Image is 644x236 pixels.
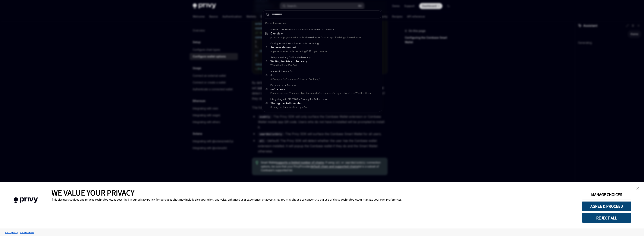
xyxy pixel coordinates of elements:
[582,201,631,211] button: AGREE & PROCEED
[582,213,631,223] button: REJECT ALL
[270,50,373,53] p: app uses server-side rendering ( ) , you can use
[270,32,283,35] div: Overview
[290,70,293,73] div: Go
[270,84,281,87] div: Farcaster
[284,106,286,108] b: u
[634,185,642,192] a: close banner
[19,229,35,236] a: Tracker Details
[270,70,287,73] div: Access tokens
[270,36,373,39] p: provider app, you must enable a for your app. Enabling a base domain
[636,187,639,190] img: close banner
[4,229,19,236] a: Privacy Policy
[582,190,631,199] button: MANAGE CHOICES
[270,28,278,31] div: Wallets
[301,98,328,101] div: Storing the Authorization
[52,188,134,198] span: WE VALUE YOUR PRIVACY
[294,42,319,45] div: Server-side rendering
[270,102,303,105] div: Storing the Authorization
[300,28,321,31] div: Launch your wallet
[300,60,307,63] b: ready
[6,192,46,208] img: company logo
[270,92,373,95] p: Parameters user The user object returned after successful login. isNewUser Whether the user is a new
[306,36,321,39] b: base domain
[307,50,312,53] b: SSR
[270,46,299,49] div: Server-side rendering
[270,74,274,77] div: Go
[304,56,311,59] b: ready
[324,28,334,31] div: Overview
[270,64,373,67] p: When the Privy SDK first
[270,98,298,101] div: Integrating with EIP-7702
[52,198,576,201] div: This site uses cookies and related technologies, as described in our privacy policy, for purposes...
[270,42,291,45] div: Configure cookies
[270,56,277,59] div: Setup
[270,88,285,91] div: onSuccess
[270,78,373,81] p: // Example fo Go accessToken := r.Cookies["p
[284,84,296,87] div: onSuccess
[270,106,373,109] p: Storing the A thorization If you've
[265,21,286,25] span: Recent searches
[281,28,297,31] div: Global wallets
[280,56,311,59] div: Waiting for Privy to be
[285,78,286,81] b: r
[270,60,307,63] div: Waiting for Privy to be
